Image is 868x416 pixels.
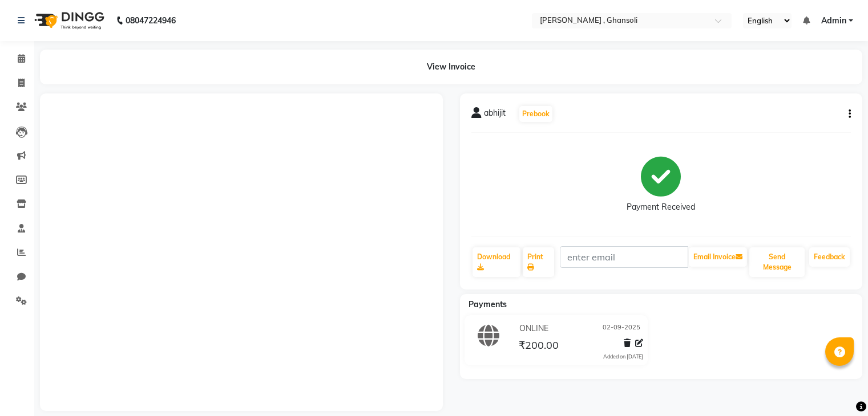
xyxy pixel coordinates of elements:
[689,247,747,267] button: Email Invoice
[469,299,507,309] span: Payments
[627,201,695,213] div: Payment Received
[519,106,552,122] button: Prebook
[519,338,559,354] span: ₹200.00
[820,370,857,405] iframe: chat widget
[560,246,688,268] input: enter email
[40,50,862,84] div: View Invoice
[603,323,640,335] span: 02-09-2025
[821,15,846,27] span: Admin
[484,107,506,123] span: abhijit
[523,247,554,277] a: Print
[29,5,107,36] img: logo
[603,353,643,361] div: Added on [DATE]
[126,5,176,36] b: 08047224946
[473,247,521,277] a: Download
[519,323,548,335] span: ONLINE
[749,247,805,277] button: Send Message
[809,247,850,267] a: Feedback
